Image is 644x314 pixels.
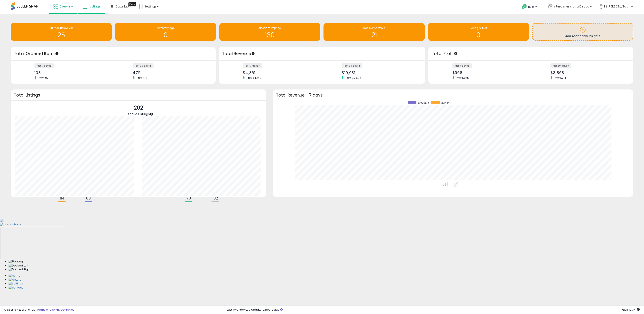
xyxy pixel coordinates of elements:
span: InterdimensionalDepot [554,4,589,9]
span: current [441,101,450,105]
span: Selling @ Max [470,26,487,30]
h3: Total Profit [432,51,630,57]
span: Add Actionable Insights [565,34,600,38]
span: Help [528,5,534,9]
i: Get Help [522,4,527,9]
a: Add Actionable Insights [533,24,633,40]
span: Prev: 414 [135,76,149,80]
div: $3,868 [550,70,626,75]
img: Docked Right [9,268,30,272]
a: Hi [PERSON_NAME] [599,4,633,14]
span: Prev: 102 [36,76,51,80]
h3: Total Revenue [222,51,422,57]
h1: 21 [326,31,422,39]
a: Needs to Reprice 130 [219,23,320,41]
label: last 7 days [34,63,54,68]
h1: 0 [430,31,527,39]
span: Needs to Reprice [259,26,281,30]
img: Contact [9,286,23,290]
h1: 0 [117,31,214,39]
div: Tooltip anchor [251,52,255,55]
b: 114 [60,196,64,201]
a: BB Price Below Min 25 [11,23,112,41]
span: Listings [89,4,101,9]
span: Prev: $4,248 [245,76,264,80]
b: 132 [212,196,218,201]
h1: 25 [13,31,110,39]
div: Tooltip anchor [55,52,59,55]
h1: 130 [221,31,318,39]
img: Docked Left [9,264,28,268]
a: Selling @ Max 0 [428,23,529,41]
div: $4,361 [243,70,319,75]
a: Inventory Age 0 [115,23,216,41]
span: Overview [59,4,73,9]
b: 70 [186,196,191,201]
span: Prev: $875 [454,76,471,80]
div: 475 [133,70,208,75]
h3: Total Ordered Items [14,51,212,57]
span: previous [418,101,429,105]
img: Home [9,274,20,278]
div: $968 [452,70,528,75]
img: Settings [9,282,23,286]
span: Prev: $214 [552,76,568,80]
span: BB Price Below Min [49,26,73,30]
a: Non Competitive 21 [323,23,425,41]
div: $19,031 [342,70,418,75]
div: 103 [34,70,110,75]
p: 202 [127,104,150,112]
label: last 30 days [342,63,362,68]
h3: Total Revenue - 7 days [276,94,630,97]
label: last 30 days [133,63,154,68]
div: Tooltip anchor [128,2,136,6]
img: History [9,278,21,282]
div: Tooltip anchor [454,52,458,55]
span: Hi [PERSON_NAME] [604,4,630,9]
label: last 7 days [243,63,262,68]
span: Non Competitive [363,26,385,30]
img: Floating [9,260,23,264]
span: Prev: $13,692 [344,76,363,80]
b: 88 [86,196,91,201]
label: last 30 days [550,63,571,68]
span: Inventory Age [157,26,174,30]
span: DataHub [115,4,129,9]
h3: Total Listings [14,94,263,97]
div: Tooltip anchor [150,112,154,116]
span: Active Listings [127,112,150,116]
a: Help [519,1,541,14]
label: last 7 days [452,63,472,68]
